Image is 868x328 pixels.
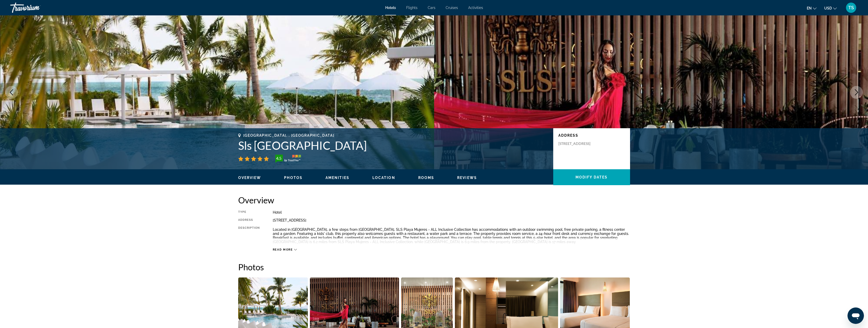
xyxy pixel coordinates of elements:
div: [STREET_ADDRESS] [273,218,630,222]
span: en [807,6,812,10]
iframe: Button to launch messaging window [848,307,864,324]
button: User Menu [844,2,858,13]
a: Cruises [446,6,458,10]
a: Flights [406,6,417,10]
span: Modify Dates [576,175,608,179]
a: Travorium [10,1,61,14]
button: Photos [284,175,302,180]
div: Type [238,210,260,214]
h2: Photos [238,262,630,272]
button: Previous image [5,86,18,99]
button: Amenities [326,175,349,180]
a: Cars [428,6,435,10]
a: Activities [468,6,483,10]
button: Change language [807,4,817,12]
span: TS [848,5,854,10]
div: 4.5 [274,155,284,161]
button: Overview [238,175,261,180]
button: Change currency [824,4,837,12]
button: Rooms [418,175,434,180]
p: [STREET_ADDRESS] [558,141,599,146]
img: TrustYou guest rating badge [275,155,301,163]
div: Hotel [273,210,630,214]
p: Located in [GEOGRAPHIC_DATA], a few steps from [GEOGRAPHIC_DATA], SLS Playa Mujeres - ALL Inclusi... [273,227,630,244]
h2: Overview [238,195,630,205]
span: [GEOGRAPHIC_DATA], , [GEOGRAPHIC_DATA] [243,133,334,137]
button: Modify Dates [553,169,630,185]
a: Hotels [385,6,396,10]
button: Read more [273,248,297,252]
button: Reviews [457,175,477,180]
button: Location [372,175,395,180]
h1: Sls [GEOGRAPHIC_DATA] [238,139,548,152]
div: Address [238,218,260,222]
p: Address [558,133,625,137]
div: Description [238,226,260,245]
span: USD [824,6,832,10]
span: Read more [273,248,293,251]
button: Next image [850,86,863,99]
